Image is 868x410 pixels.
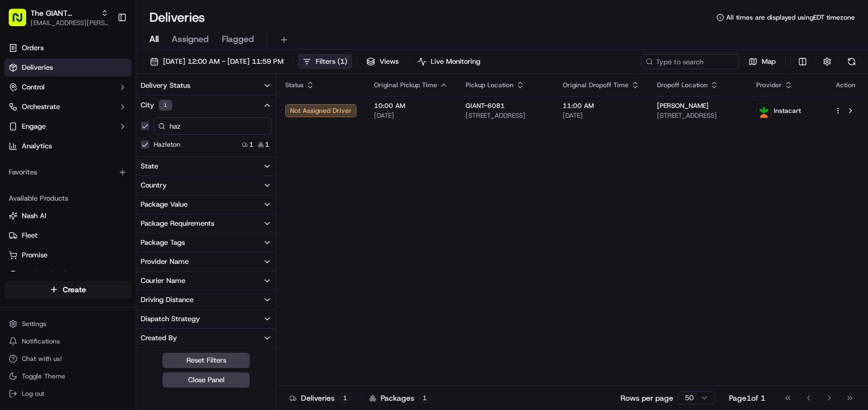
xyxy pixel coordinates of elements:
span: Assigned [172,33,209,46]
span: Status [285,81,304,89]
span: 1 [249,140,254,149]
div: Favorites [4,164,131,181]
button: Toggle Theme [4,369,131,384]
div: City [141,100,172,111]
button: Orchestrate [4,98,131,116]
div: 1 [419,393,431,403]
div: Start new chat [37,104,179,115]
span: Product Catalog [22,270,74,280]
span: Flagged [222,33,254,46]
a: Orders [4,39,131,57]
span: [STREET_ADDRESS] [466,111,545,120]
button: Notifications [4,334,131,349]
button: City1 [136,95,276,115]
button: Close Panel [162,372,250,388]
span: Log out [22,389,44,398]
span: Provider [756,81,782,89]
span: Pickup Location [466,81,514,89]
span: Toggle Theme [22,372,65,381]
div: Country [141,180,167,190]
span: ( 1 ) [337,57,347,67]
span: [EMAIL_ADDRESS][PERSON_NAME][PERSON_NAME][DOMAIN_NAME] [31,19,108,27]
span: All times are displayed using EDT timezone [726,13,855,22]
span: Dropoff Location [657,81,708,89]
button: The GIANT Company [31,8,97,19]
label: Hazleton [154,140,180,149]
button: Settings [4,316,131,331]
a: Analytics [4,137,131,155]
button: Refresh [844,54,859,69]
span: Promise [22,250,47,260]
a: Product Catalog [9,270,127,280]
div: Deliveries [290,393,351,403]
div: 1 [159,100,172,111]
span: Original Dropoff Time [563,81,629,89]
span: [STREET_ADDRESS] [657,111,739,120]
div: Delivery Status [141,81,190,91]
button: Dispatch Strategy [136,310,276,328]
button: State [136,157,276,176]
span: [DATE] [563,111,640,120]
button: Package Value [136,195,276,214]
span: [PERSON_NAME] [657,101,709,110]
span: Pylon [108,185,132,193]
span: Settings [22,319,46,328]
div: Provider Name [141,257,189,267]
span: Notifications [22,337,60,346]
div: Dispatch Strategy [141,314,200,324]
button: Courier Name [136,272,276,290]
button: Package Requirements [136,214,276,233]
img: Nash [11,11,33,33]
button: The GIANT Company[EMAIL_ADDRESS][PERSON_NAME][PERSON_NAME][DOMAIN_NAME] [4,4,113,31]
span: [DATE] [374,111,448,120]
button: Reset Filters [162,353,250,368]
span: Control [22,82,45,92]
div: Available Products [4,190,131,207]
button: Views [361,54,403,69]
button: Provider Name [136,252,276,271]
button: Driving Distance [136,291,276,309]
span: 1 [265,140,269,149]
span: GIANT-6081 [466,101,505,110]
button: Fleet [4,227,131,244]
span: Analytics [22,141,52,151]
div: Package Requirements [141,219,214,228]
button: Chat with us! [4,351,131,366]
div: Driving Distance [141,295,194,305]
div: Created By [141,333,177,343]
input: Got a question? Start typing here... [28,70,196,82]
a: Deliveries [4,59,131,76]
img: profile_instacart_ahold_partner.png [757,104,771,118]
button: Control [4,79,131,96]
button: Country [136,176,276,195]
button: Engage [4,118,131,135]
div: 💻 [92,159,101,168]
span: Filters [316,57,347,67]
span: Create [63,284,86,295]
span: Map [762,57,776,67]
span: Nash AI [22,211,46,221]
span: API Documentation [103,158,175,169]
div: 1 [339,393,351,403]
button: Nash AI [4,207,131,225]
button: Map [744,54,781,69]
input: Type to search [641,54,739,69]
div: State [141,161,158,171]
span: Orchestrate [22,102,60,112]
a: Fleet [9,231,127,240]
img: 1736555255976-a54dd68f-1ca7-489b-9aae-adbdc363a1c4 [11,104,31,124]
div: We're available if you need us! [37,115,138,124]
span: Fleet [22,231,38,240]
button: Filters(1) [298,54,352,69]
span: Original Pickup Time [374,81,437,89]
span: All [149,33,159,46]
button: Product Catalog [4,266,131,284]
button: Promise [4,246,131,264]
span: 11:00 AM [563,101,640,110]
a: 💻API Documentation [88,154,179,173]
h1: Deliveries [149,9,205,26]
span: Engage [22,122,46,131]
span: Orders [22,43,44,53]
div: Courier Name [141,276,185,286]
